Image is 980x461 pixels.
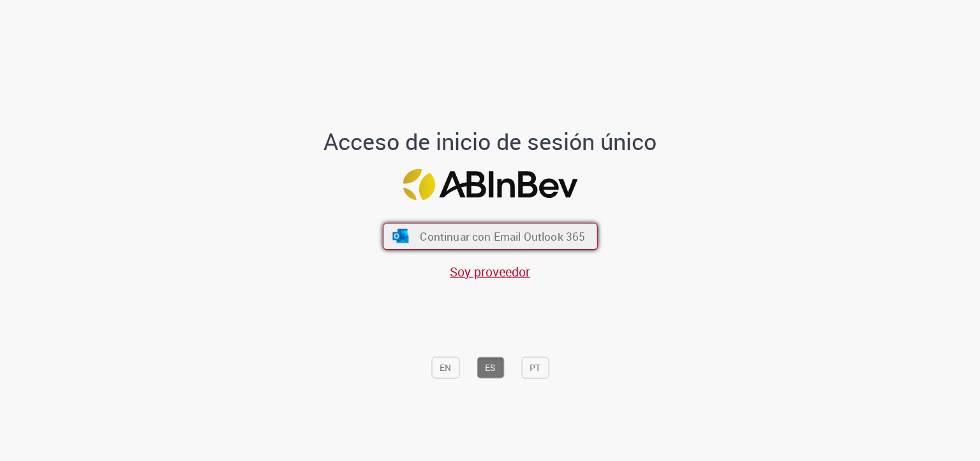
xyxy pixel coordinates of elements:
[383,223,598,250] button: ícone Azure/Microsoft 360 Continuar con Email Outlook 365
[450,263,530,280] a: Soy proveedor
[391,229,410,243] img: ícone Azure/Microsoft 360
[521,357,549,379] button: PT
[403,169,577,200] img: Logo ABInBev
[420,229,585,243] span: Continuar con Email Outlook 365
[313,128,667,154] h1: Acceso de inicio de sesión único
[431,357,459,379] button: EN
[477,357,504,379] button: ES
